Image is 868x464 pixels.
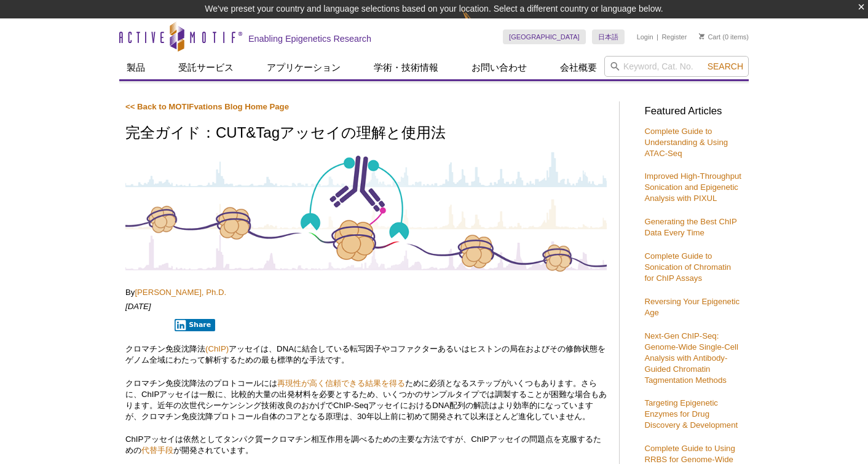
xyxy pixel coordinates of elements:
[644,106,743,117] h3: Featured Articles
[644,251,731,283] a: Complete Guide to Sonication of Chromatin for ChIP Assays
[125,150,607,273] img: Antibody-Based Tagmentation Notes
[125,287,607,298] p: By
[175,319,216,331] button: Share
[125,302,151,311] em: [DATE]
[661,33,687,41] a: Register
[699,33,720,41] a: Cart
[125,125,607,143] h1: 完全ガイド：CUT&Tagアッセイの理解と使用法
[125,102,289,111] a: << Back to MOTIFvations Blog Home Page
[592,29,625,44] a: 日本語
[704,61,747,72] button: Search
[644,297,740,317] a: Reversing Your Epigenetic Age
[141,446,173,455] a: 代替手段
[699,29,749,44] li: (0 items)
[462,9,495,38] img: Change Here
[644,171,741,203] a: Improved High-Throughput Sonication and Epigenetic Analysis with PIXUL
[644,331,738,385] a: Next-Gen ChIP-Seq: Genome-Wide Single-Cell Analysis with Antibody-Guided Chromatin Tagmentation M...
[553,56,604,79] a: 会社概要
[125,344,607,366] p: クロマチン免疫沈降法 アッセイは、DNAに結合している転写因子やコファクターあるいはヒストンの局在およびその修飾状態をゲノム全域にわたって解析するための最も標準的な手法です。
[135,288,226,297] a: [PERSON_NAME], Ph.D.
[125,378,607,422] p: クロマチン免疫沈降法のプロトコールには ために必須となるステップがいくつもあります。さらに、ChIPアッセイは一般に、比較的大量の出発材料を必要とするため、いくつかのサンプルタイプでは調製するこ...
[119,56,152,79] a: 製品
[644,398,738,430] a: Targeting Epigenetic Enzymes for Drug Discovery & Development
[125,318,166,331] iframe: X Post Button
[604,56,749,77] input: Keyword, Cat. No.
[503,29,586,44] a: [GEOGRAPHIC_DATA]
[708,61,743,71] span: Search
[637,33,653,41] a: Login
[248,33,371,44] h2: Enabling Epigenetics Research
[171,56,241,79] a: 受託サービス
[644,217,736,237] a: Generating the Best ChIP Data Every Time
[259,56,348,79] a: アプリケーション
[366,56,446,79] a: 学術・技術情報
[277,379,405,388] a: 再現性が高く信頼できる結果を得る
[205,344,229,353] a: (ChIP)
[125,434,607,456] p: ChIPアッセイは依然としてタンパク質ークロマチン相互作用を調べるための主要な方法ですが、ChIPアッセイの問題点を克服するための が開発されています。
[657,29,658,44] li: |
[644,127,728,158] a: Complete Guide to Understanding & Using ATAC-Seq
[699,33,704,39] img: Your Cart
[464,56,534,79] a: お問い合わせ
